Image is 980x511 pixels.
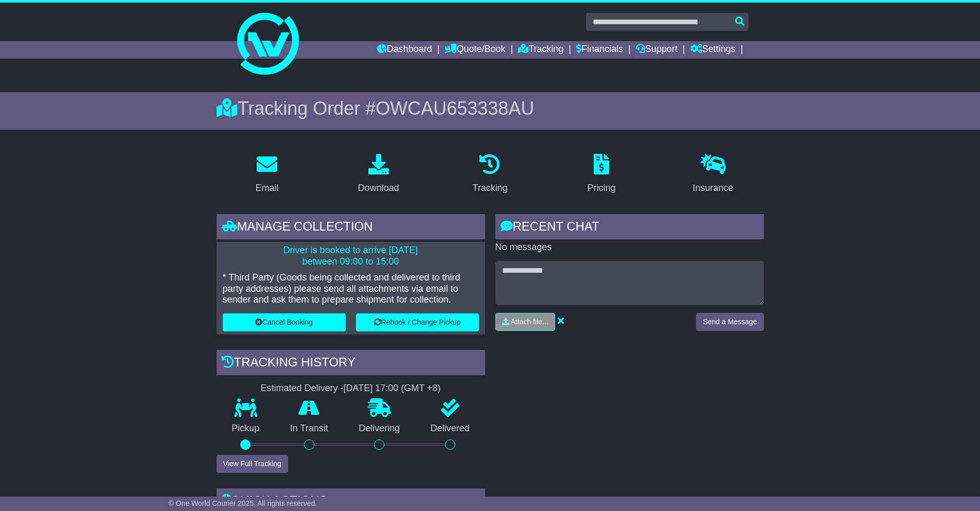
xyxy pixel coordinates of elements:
div: Tracking [472,181,507,195]
div: [DATE] 17:00 (GMT +8) [344,383,441,394]
a: Financials [576,41,623,59]
p: Delivered [415,423,485,434]
div: RECENT CHAT [495,214,764,242]
a: Support [636,41,678,59]
p: Delivering [344,423,416,434]
span: © One World Courier 2025. All rights reserved. [169,499,317,507]
a: Tracking [518,41,563,59]
p: No messages [495,242,764,253]
a: Insurance [686,150,740,199]
a: Pricing [581,150,622,199]
button: Rebook / Change Pickup [356,313,479,331]
a: Quote/Book [444,41,505,59]
div: Tracking Order # [217,97,764,119]
span: OWCAU653338AU [376,98,534,119]
div: Insurance [693,181,734,195]
div: Download [358,181,399,195]
button: View Full Tracking [217,455,288,473]
div: Tracking history [217,350,485,378]
button: Send a Message [696,313,763,331]
div: Manage collection [217,214,485,242]
a: Download [351,150,406,199]
p: Pickup [217,423,275,434]
a: Email [248,150,285,199]
a: Tracking [466,150,514,199]
a: Settings [690,41,736,59]
a: Dashboard [377,41,432,59]
p: Driver is booked to arrive [DATE] between 09:00 to 15:00 [223,245,479,267]
div: Estimated Delivery - [217,383,485,394]
button: Cancel Booking [223,313,346,331]
div: Email [255,181,278,195]
p: * Third Party (Goods being collected and delivered to third party addresses) please send all atta... [223,272,479,306]
p: In Transit [275,423,344,434]
div: Pricing [587,181,616,195]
